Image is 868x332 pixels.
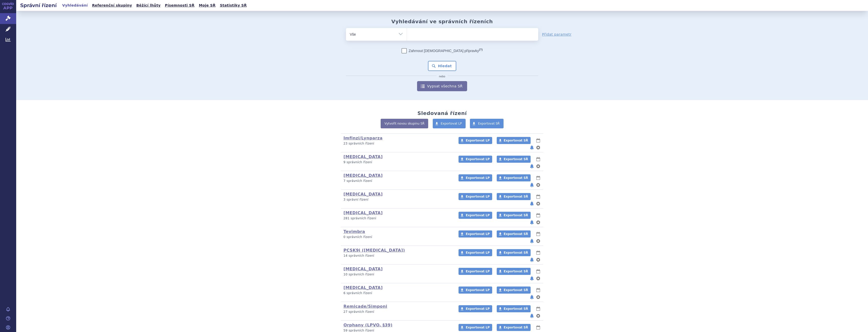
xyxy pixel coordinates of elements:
[466,307,490,311] span: Exportovat LP
[470,119,504,128] a: Exportovat SŘ
[466,157,490,161] span: Exportovat LP
[459,287,492,294] a: Exportovat LP
[536,275,541,281] button: nastavení
[466,139,490,142] span: Exportovat LP
[343,254,452,258] p: 14 správních řízení
[343,173,383,178] a: [MEDICAL_DATA]
[504,270,528,273] span: Exportovat SŘ
[536,287,541,293] button: lhůty
[536,238,541,244] button: nastavení
[536,324,541,330] button: lhůty
[536,156,541,162] button: lhůty
[497,324,531,331] a: Exportovat SŘ
[343,192,383,197] a: [MEDICAL_DATA]
[504,157,528,161] span: Exportovat SŘ
[218,2,248,9] a: Statistiky SŘ
[343,235,452,239] p: 0 správních řízení
[343,210,383,215] a: [MEDICAL_DATA]
[536,145,541,151] button: nastavení
[536,212,541,218] button: lhůty
[343,141,452,146] p: 23 správních řízení
[497,287,531,294] a: Exportovat SŘ
[536,194,541,200] button: lhůty
[529,257,534,263] button: notifikace
[343,216,452,221] p: 281 správních řízení
[343,272,452,277] p: 10 správních řízení
[459,324,492,331] a: Exportovat LP
[459,137,492,144] a: Exportovat LP
[417,81,467,91] a: Vypsat všechna SŘ
[343,267,383,271] a: [MEDICAL_DATA]
[343,323,393,327] a: Orphany (LPVO, §39)
[529,294,534,300] button: notifikace
[536,137,541,144] button: lhůty
[504,214,528,217] span: Exportovat SŘ
[504,251,528,254] span: Exportovat SŘ
[497,268,531,275] a: Exportovat SŘ
[536,163,541,169] button: nastavení
[536,294,541,300] button: nastavení
[536,201,541,207] button: nastavení
[529,182,534,188] button: notifikace
[466,270,490,273] span: Exportovat LP
[529,275,534,281] button: notifikace
[478,122,500,125] span: Exportovat SŘ
[497,305,531,312] a: Exportovat SŘ
[441,122,462,125] span: Exportovat LP
[504,288,528,292] span: Exportovat SŘ
[343,304,387,309] a: Remicade/Simponi
[343,136,383,140] a: Imfinzi/Lynparza
[343,179,452,183] p: 7 správních řízení
[529,163,534,169] button: notifikace
[536,219,541,225] button: nastavení
[459,249,492,256] a: Exportovat LP
[343,229,365,234] a: Tevimbra
[479,48,483,51] abbr: (?)
[504,176,528,180] span: Exportovat SŘ
[381,119,428,128] a: Vytvořit novou skupinu SŘ
[343,160,452,164] p: 9 správních řízení
[497,249,531,256] a: Exportovat SŘ
[504,232,528,236] span: Exportovat SŘ
[536,306,541,312] button: lhůty
[497,156,531,163] a: Exportovat SŘ
[459,305,492,312] a: Exportovat LP
[497,230,531,238] a: Exportovat SŘ
[343,310,452,314] p: 27 správních řízení
[466,326,490,329] span: Exportovat LP
[16,2,61,9] h2: Správní řízení
[504,307,528,311] span: Exportovat SŘ
[163,2,196,9] a: Písemnosti SŘ
[433,119,466,128] a: Exportovat LP
[529,313,534,319] button: notifikace
[466,251,490,254] span: Exportovat LP
[466,214,490,217] span: Exportovat LP
[437,75,448,78] i: nebo
[536,250,541,256] button: lhůty
[536,231,541,237] button: lhůty
[529,219,534,225] button: notifikace
[459,212,492,219] a: Exportovat LP
[459,230,492,238] a: Exportovat LP
[343,291,452,295] p: 6 správních řízení
[536,268,541,274] button: lhůty
[466,288,490,292] span: Exportovat LP
[391,18,493,25] h2: Vyhledávání ve správních řízeních
[417,110,467,116] h2: Sledovaná řízení
[428,61,457,71] button: Hledat
[504,195,528,198] span: Exportovat SŘ
[497,212,531,219] a: Exportovat SŘ
[504,326,528,329] span: Exportovat SŘ
[536,313,541,319] button: nastavení
[529,145,534,151] button: notifikace
[459,156,492,163] a: Exportovat LP
[529,201,534,207] button: notifikace
[497,193,531,200] a: Exportovat SŘ
[536,257,541,263] button: nastavení
[497,174,531,181] a: Exportovat SŘ
[466,176,490,180] span: Exportovat LP
[504,139,528,142] span: Exportovat SŘ
[61,2,89,9] a: Vyhledávání
[343,248,405,253] a: PCSK9i ([MEDICAL_DATA])
[135,2,162,9] a: Běžící lhůty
